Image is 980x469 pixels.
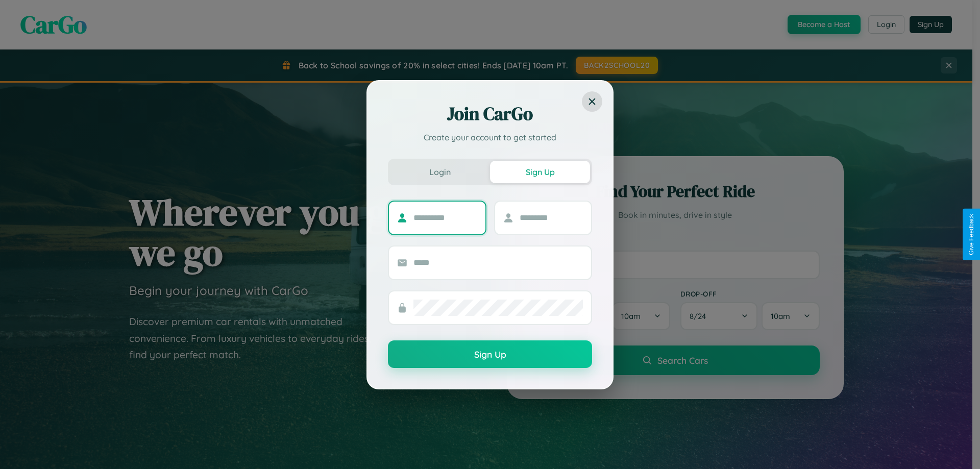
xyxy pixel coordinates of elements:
[388,340,592,368] button: Sign Up
[490,161,590,183] button: Sign Up
[390,161,490,183] button: Login
[968,214,975,255] div: Give Feedback
[388,102,592,126] h2: Join CarGo
[388,131,592,143] p: Create your account to get started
